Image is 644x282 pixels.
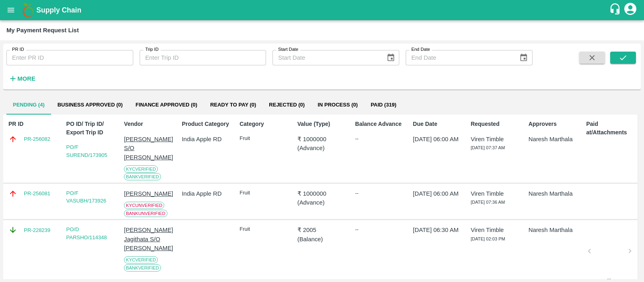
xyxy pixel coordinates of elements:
[6,25,79,36] div: My Payment Request List
[24,226,50,234] a: PR-228239
[66,120,116,137] p: PO ID/ Trip ID/ Export Trip ID
[471,145,505,150] span: [DATE] 07:37 AM
[471,226,520,234] p: Viren Timble
[355,120,404,128] p: Balance Advance
[12,46,24,53] label: PR ID
[262,95,311,115] button: Rejected (0)
[413,226,462,234] p: [DATE] 06:30 AM
[413,135,462,144] p: [DATE] 06:00 AM
[20,2,36,18] img: logo
[239,226,289,233] p: Fruit
[124,189,173,198] p: [PERSON_NAME]
[471,236,505,241] span: [DATE] 02:03 PM
[297,226,347,234] p: ₹ 2005
[36,4,609,16] a: Supply Chain
[66,190,107,204] a: PO/F VASUBH/173926
[586,120,635,137] p: Paid at/Attachments
[124,135,173,162] p: [PERSON_NAME] S/O [PERSON_NAME]
[8,120,58,128] p: PR ID
[239,120,289,128] p: Category
[413,120,462,128] p: Due Date
[239,189,289,197] p: Fruit
[17,75,35,82] strong: More
[297,198,347,207] p: ( Advance )
[413,189,462,198] p: [DATE] 06:00 AM
[124,264,161,272] span: Bank Verified
[24,135,50,143] a: PR-256082
[272,50,380,65] input: Start Date
[297,189,347,198] p: ₹ 1000000
[471,120,520,128] p: Requested
[182,120,231,128] p: Product Category
[297,144,347,152] p: ( Advance )
[66,226,107,240] a: PO/D PARSHO/114348
[124,256,158,263] span: KYC Verified
[36,6,81,14] b: Supply Chain
[6,72,37,86] button: More
[182,135,231,144] p: India Apple RD
[355,135,404,143] div: --
[528,189,578,198] p: Naresh Marthala
[355,189,404,197] div: --
[623,2,638,19] div: account of current user
[278,46,298,53] label: Start Date
[239,135,289,142] p: Fruit
[124,173,161,180] span: Bank Verified
[24,190,50,198] a: PR-256081
[145,46,159,53] label: Trip ID
[124,120,173,128] p: Vendor
[471,135,520,144] p: Viren Timble
[297,235,347,244] p: ( Balance )
[311,95,364,115] button: In Process (0)
[297,120,347,128] p: Value (Type)
[411,46,430,53] label: End Date
[406,50,513,65] input: End Date
[140,50,266,65] input: Enter Trip ID
[124,202,164,209] span: KYC Unverified
[297,135,347,144] p: ₹ 1000000
[6,95,51,115] button: Pending (4)
[124,165,158,173] span: KYC Verified
[124,210,167,217] span: Bank Unverified
[471,189,520,198] p: Viren Timble
[528,135,578,144] p: Naresh Marthala
[66,144,107,158] a: PO/F SUREND/173905
[528,120,578,128] p: Approvers
[124,226,173,253] p: [PERSON_NAME] Jagithata S/O [PERSON_NAME]
[182,189,231,198] p: India Apple RD
[364,95,403,115] button: Paid (319)
[355,226,404,234] div: --
[516,50,531,65] button: Choose date
[6,50,133,65] input: Enter PR ID
[204,95,262,115] button: Ready To Pay (0)
[51,95,129,115] button: Business Approved (0)
[609,3,623,17] div: customer-support
[129,95,204,115] button: Finance Approved (0)
[2,1,20,19] button: open drawer
[528,226,578,234] p: Naresh Marthala
[383,50,398,65] button: Choose date
[471,200,505,205] span: [DATE] 07:36 AM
